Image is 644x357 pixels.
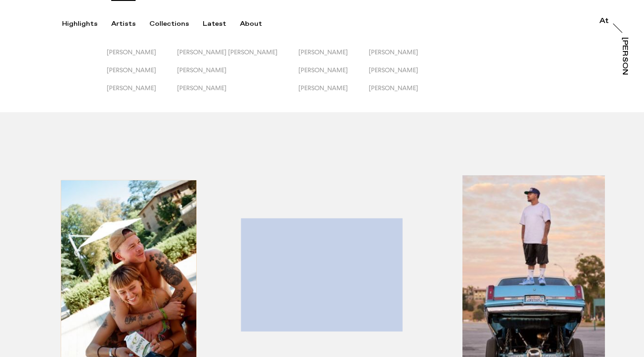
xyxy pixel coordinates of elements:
[369,84,439,102] button: [PERSON_NAME]
[369,48,439,66] button: [PERSON_NAME]
[298,66,348,74] span: [PERSON_NAME]
[177,84,298,102] button: [PERSON_NAME]
[107,48,156,56] span: [PERSON_NAME]
[149,20,189,28] div: Collections
[177,84,227,92] span: [PERSON_NAME]
[369,84,418,92] span: [PERSON_NAME]
[62,20,97,28] div: Highlights
[203,20,226,28] div: Latest
[111,20,136,28] div: Artists
[177,48,298,66] button: [PERSON_NAME] [PERSON_NAME]
[298,84,369,102] button: [PERSON_NAME]
[107,84,177,102] button: [PERSON_NAME]
[369,66,418,74] span: [PERSON_NAME]
[107,66,156,74] span: [PERSON_NAME]
[298,84,348,92] span: [PERSON_NAME]
[203,20,240,28] button: Latest
[107,66,177,84] button: [PERSON_NAME]
[369,48,418,56] span: [PERSON_NAME]
[107,84,156,92] span: [PERSON_NAME]
[298,66,369,84] button: [PERSON_NAME]
[62,20,111,28] button: Highlights
[240,20,262,28] div: About
[599,17,609,27] a: At
[619,37,628,75] a: [PERSON_NAME]
[111,20,149,28] button: Artists
[177,48,278,56] span: [PERSON_NAME] [PERSON_NAME]
[107,48,177,66] button: [PERSON_NAME]
[149,20,203,28] button: Collections
[177,66,227,74] span: [PERSON_NAME]
[298,48,369,66] button: [PERSON_NAME]
[240,20,276,28] button: About
[621,37,628,108] div: [PERSON_NAME]
[298,48,348,56] span: [PERSON_NAME]
[177,66,298,84] button: [PERSON_NAME]
[369,66,439,84] button: [PERSON_NAME]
